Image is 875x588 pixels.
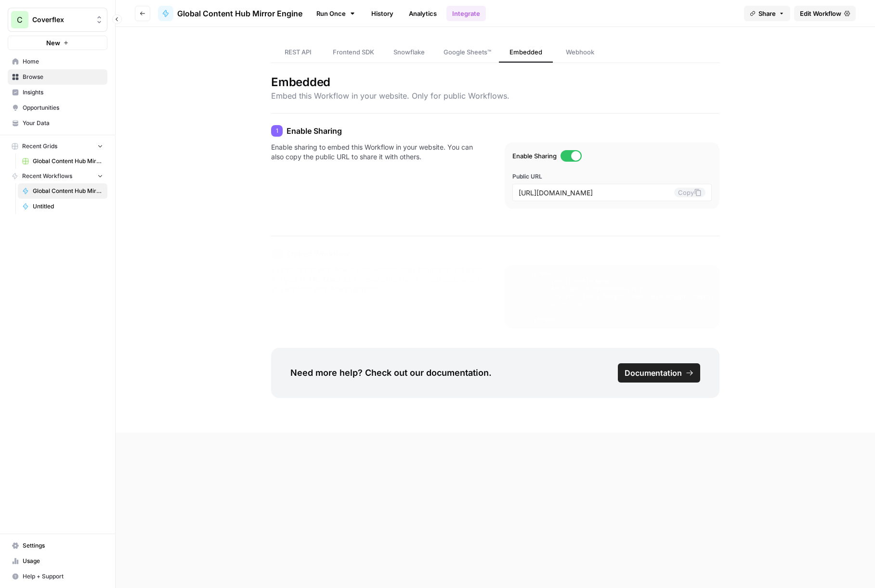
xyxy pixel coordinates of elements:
a: Embedded [499,42,553,63]
span: Insights [23,88,103,97]
span: Settings [23,541,103,550]
a: Frontend SDK [325,42,382,63]
button: Help + Support [8,569,107,584]
p: Enable sharing to embed this Workflow in your website. You can also copy the public URL to share ... [271,142,485,217]
span: Recent Workflows [22,172,72,180]
button: Workspace: Coverflex [8,8,107,32]
span: Home [23,57,103,66]
span: Webhook [566,47,594,57]
a: Documentation [618,363,700,383]
a: History [366,6,399,21]
a: Run Once [310,5,362,22]
div: Need more help? Check out our documentation. [271,348,719,398]
span: Embedded [509,47,542,57]
h3: Embed this Workflow in your website. Only for public Workflows. [271,90,719,102]
span: Google Sheets™ [444,47,491,57]
span: Untitled [33,202,103,211]
a: Home [8,54,107,69]
a: Settings [8,538,107,553]
span: Documentation [625,367,682,379]
span: Help + Support [23,572,103,581]
div: 1 [505,270,524,278]
a: Analytics [403,6,443,21]
span: Snowflake [393,47,425,57]
span: C [17,14,23,26]
button: Recent Workflows [8,169,107,183]
a: Snowflake [382,42,436,63]
span: Opportunities [23,103,103,112]
div: 5 [505,308,524,316]
h2: Embedded [271,75,719,90]
h4: Embed Workflow [271,248,719,259]
div: 6 [505,316,524,324]
a: Insights [8,85,107,100]
a: REST API [271,42,325,63]
span: New [46,38,60,48]
p: To embed this Workflow in your website, copy the iframe and paste it in your HTML. Make sure to p... [271,265,485,329]
div: 4 [505,301,524,308]
div: 1 [271,125,283,137]
button: Share [744,6,790,21]
span: Frontend SDK [333,47,374,57]
h4: Enable Sharing [271,125,719,137]
label: Public URL [512,172,711,181]
a: Google Sheets™ [436,42,499,63]
a: Untitled [18,199,107,214]
a: Usage [8,553,107,569]
a: Global Content Hub Mirror Engine [158,6,302,21]
button: New [8,36,107,50]
span: Global Content Hub Mirror Engine [177,8,302,19]
div: 2 [505,278,524,293]
span: Edit Workflow [800,9,841,18]
span: Browse [23,73,103,81]
a: Your Data [8,115,107,131]
span: Share [758,9,776,18]
div: 3 [505,293,524,301]
span: Recent Grids [22,142,57,151]
a: Browse [8,69,107,85]
div: 2 [271,248,283,259]
span: Coverflex [32,15,91,25]
button: Copy [674,188,705,197]
span: Usage [23,557,103,565]
span: Global Content Hub Mirror [33,157,103,166]
a: Opportunities [8,100,107,115]
a: Integrate [446,6,486,21]
span: Your Data [23,119,103,128]
span: Global Content Hub Mirror Engine [33,187,103,195]
a: Edit Workflow [794,6,856,21]
a: Global Content Hub Mirror Engine [18,183,107,199]
span: REST API [285,47,312,57]
label: Enable Sharing [512,150,711,162]
button: Recent Grids [8,139,107,153]
a: Global Content Hub Mirror [18,153,107,169]
a: Webhook [553,42,607,63]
